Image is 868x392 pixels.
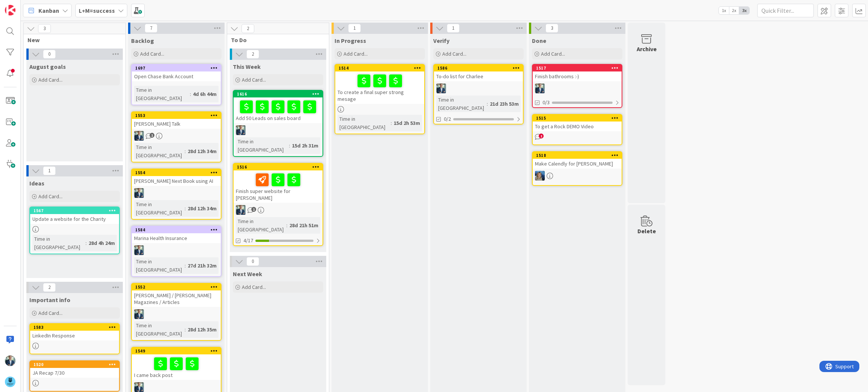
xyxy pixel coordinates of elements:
div: 1697 [132,65,221,71]
div: 1514To create a final super strong mesage [335,65,424,104]
div: [PERSON_NAME] Next Book using AI [132,176,221,186]
div: 1552 [132,284,221,290]
div: Time in [GEOGRAPHIC_DATA] [236,217,286,234]
span: Kanban [38,6,59,15]
div: Time in [GEOGRAPHIC_DATA] [134,257,185,274]
div: 21d 23h 53m [488,100,521,108]
img: LB [236,125,246,135]
div: 1554 [132,169,221,176]
div: LB [234,125,322,135]
span: : [185,147,186,155]
div: LB [132,131,221,141]
div: Open Chase Bank Account [132,71,221,81]
div: 1516Finish super website for [PERSON_NAME] [234,164,322,203]
div: 1584 [135,227,221,232]
span: August goals [29,63,66,70]
div: LB [533,84,622,93]
span: Next Week [233,270,262,278]
div: 1567 [34,208,119,213]
span: 1 [447,24,460,33]
span: New [28,36,116,44]
div: 1553 [132,112,221,119]
div: 28d 12h 34m [186,147,219,155]
div: LB [132,188,221,198]
a: 1518Make Calendly for [PERSON_NAME]MA [532,151,622,186]
span: 4/17 [243,237,253,245]
div: Make Calendly for [PERSON_NAME] [533,159,622,169]
div: 1518Make Calendly for [PERSON_NAME] [533,152,622,169]
span: 3 [38,24,51,33]
span: 2 [539,134,544,138]
div: 1697 [135,65,221,71]
div: Time in [GEOGRAPHIC_DATA] [436,96,487,112]
span: To Do [231,36,319,44]
span: : [391,119,392,127]
div: 27d 21h 32m [186,261,219,270]
a: 1586To-do list for CharleeLBTime in [GEOGRAPHIC_DATA]:21d 23h 53m0/2 [433,64,524,125]
img: LB [134,188,144,198]
span: 1 [150,133,154,138]
span: 1 [251,207,256,212]
div: 1552[PERSON_NAME] / [PERSON_NAME] Magazines / Articles [132,284,221,307]
div: Marina Health Insurance [132,233,221,243]
span: Add Card... [344,50,368,57]
div: 1584Marina Health Insurance [132,226,221,243]
div: 28d 12h 35m [186,325,219,334]
div: 1514 [335,65,424,71]
span: Important info [29,296,70,304]
div: 1518 [536,153,622,158]
img: Visit kanbanzone.com [5,5,15,15]
div: 1616 [234,91,322,97]
div: 1586 [437,65,523,71]
div: 28d 21h 51m [287,221,320,229]
img: LB [5,356,15,366]
span: Add Card... [38,193,63,200]
span: Add Card... [38,310,63,316]
span: Add Card... [242,284,266,290]
a: 1567Update a website for the CharityTime in [GEOGRAPHIC_DATA]:28d 4h 24m [29,207,120,254]
div: 1515 [533,115,622,122]
img: LB [236,205,246,215]
span: 0 [43,50,56,59]
img: LB [436,84,446,93]
span: Add Card... [242,76,266,83]
div: MA [533,171,622,181]
div: 1553[PERSON_NAME] Talk [132,112,221,129]
a: 1514To create a final super strong mesageTime in [GEOGRAPHIC_DATA]:15d 2h 53m [335,64,425,134]
span: : [185,325,186,334]
span: 1 [43,166,56,175]
img: MA [535,171,545,181]
div: 1516 [234,164,322,170]
span: 0/2 [444,115,451,123]
div: 1517 [533,65,622,71]
a: 1554[PERSON_NAME] Next Book using AILBTime in [GEOGRAPHIC_DATA]:28d 12h 34m [131,169,222,220]
span: 1x [719,7,729,14]
span: In Progress [335,37,366,44]
div: 1567Update a website for the Charity [30,207,119,224]
span: Add Card... [38,76,63,83]
div: 1517 [536,65,622,71]
a: 1552[PERSON_NAME] / [PERSON_NAME] Magazines / ArticlesLBTime in [GEOGRAPHIC_DATA]:28d 12h 35m [131,283,222,341]
div: 1517Finish bathrooms :-) [533,65,622,81]
div: 1515 [536,115,622,121]
span: Support [16,1,34,10]
div: To-do list for Charlee [434,71,523,81]
img: LB [535,84,545,93]
span: : [190,90,191,98]
div: 1586To-do list for Charlee [434,65,523,81]
div: I came back post [132,354,221,380]
div: 1515To get a Rock DEMO Video [533,115,622,131]
div: 1518 [533,152,622,159]
a: 1697Open Chase Bank AccountTime in [GEOGRAPHIC_DATA]:4d 6h 44m [131,64,222,105]
img: LB [134,131,144,141]
div: Finish super website for [PERSON_NAME] [234,170,322,203]
div: 1514 [339,65,424,71]
span: : [185,204,186,213]
div: Update a website for the Charity [30,214,119,224]
a: 1616Add 50 Leads on sales boardLBTime in [GEOGRAPHIC_DATA]:15d 2h 31m [233,90,323,157]
div: 1583 [30,324,119,331]
img: avatar [5,377,15,387]
div: 1616Add 50 Leads on sales board [234,91,322,123]
div: 1520JA Recap 7/30 [30,361,119,378]
div: 15d 2h 31m [290,141,320,150]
